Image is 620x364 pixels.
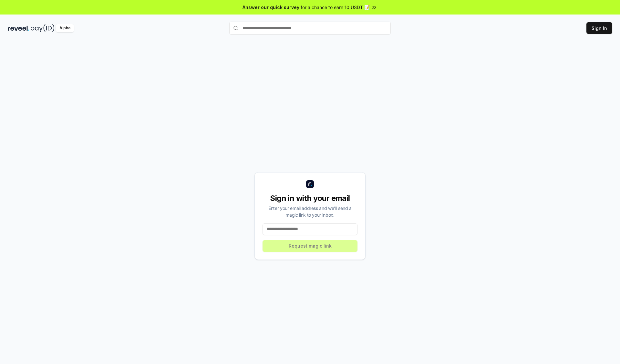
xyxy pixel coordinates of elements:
img: reveel_dark [8,24,29,32]
span: Answer our quick survey [243,4,299,11]
img: pay_id [31,24,55,32]
div: Enter your email address and we’ll send a magic link to your inbox. [263,205,357,218]
div: Alpha [56,24,74,32]
button: Sign In [586,22,612,34]
span: for a chance to earn 10 USDT 📝 [301,4,370,11]
img: logo_small [306,180,314,188]
div: Sign in with your email [263,193,357,203]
